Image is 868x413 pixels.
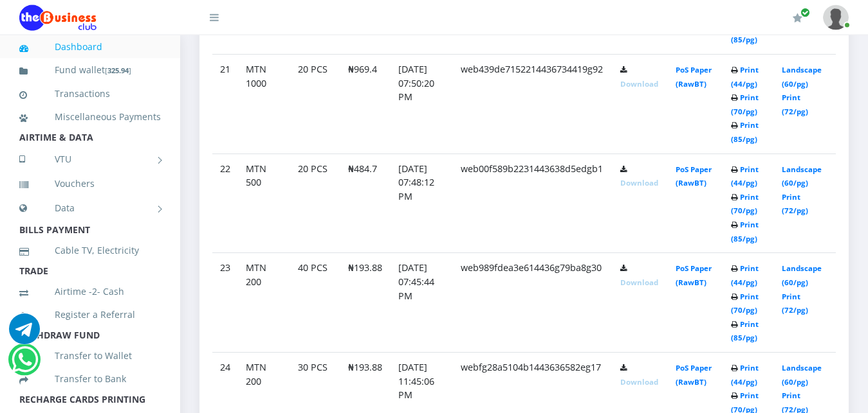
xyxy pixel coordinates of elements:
small: [ ] [105,66,131,75]
a: Print (44/pg) [731,363,759,387]
a: Chat for support [12,354,38,375]
td: 20 PCS [290,154,340,253]
b: 325.94 [107,66,129,75]
td: ₦969.4 [340,54,391,154]
a: Download [620,277,658,287]
a: Print (72/pg) [782,92,808,116]
td: ₦193.88 [340,253,391,353]
i: Renew/Upgrade Subscription [793,13,802,23]
a: Landscape (60/pg) [782,363,822,387]
a: Vouchers [19,169,161,198]
td: 21 [212,54,238,154]
a: Print (72/pg) [782,292,808,315]
td: [DATE] 07:50:20 PM [391,54,453,154]
a: Print (44/pg) [731,164,759,188]
a: Landscape (60/pg) [782,263,822,287]
td: 22 [212,154,238,253]
a: Data [19,192,161,224]
td: web439de7152214436734419g92 [453,54,613,154]
td: [DATE] 07:48:12 PM [391,154,453,253]
a: Transactions [19,79,161,109]
a: Airtime -2- Cash [19,277,161,306]
img: User [823,5,849,30]
a: Print (44/pg) [731,65,759,89]
a: Print (70/pg) [731,192,759,216]
td: [DATE] 07:45:44 PM [391,253,453,353]
a: Chat for support [9,323,40,344]
a: Print (70/pg) [731,292,759,315]
a: Miscellaneous Payments [19,102,161,132]
a: Cable TV, Electricity [19,236,161,265]
a: Download [620,79,658,89]
a: PoS Paper (RawBT) [676,263,712,287]
a: Print (72/pg) [782,192,808,216]
a: Transfer to Wallet [19,341,161,371]
td: 20 PCS [290,54,340,154]
a: Fund wallet[325.94] [19,55,161,85]
a: Print (44/pg) [731,263,759,287]
a: Landscape (60/pg) [782,65,822,89]
a: Register a Referral [19,300,161,330]
a: Print (70/pg) [731,92,759,116]
a: Download [620,377,658,387]
a: VTU [19,143,161,175]
td: web00f589b2231443638d5edgb1 [453,154,613,253]
td: 40 PCS [290,253,340,353]
td: web989fdea3e614436g79ba8g30 [453,253,613,353]
a: Print (85/pg) [731,220,759,243]
td: MTN 1000 [238,54,290,154]
a: Dashboard [19,32,161,62]
a: Print (85/pg) [731,120,759,144]
a: PoS Paper (RawBT) [676,363,712,387]
a: Landscape (60/pg) [782,164,822,188]
td: MTN 500 [238,154,290,253]
td: ₦484.7 [340,154,391,253]
a: PoS Paper (RawBT) [676,65,712,89]
span: Renew/Upgrade Subscription [800,8,810,17]
a: Transfer to Bank [19,364,161,394]
img: Logo [19,5,97,31]
td: MTN 200 [238,253,290,353]
td: 23 [212,253,238,353]
a: Download [620,178,658,188]
a: Print (85/pg) [731,319,759,343]
a: PoS Paper (RawBT) [676,164,712,188]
